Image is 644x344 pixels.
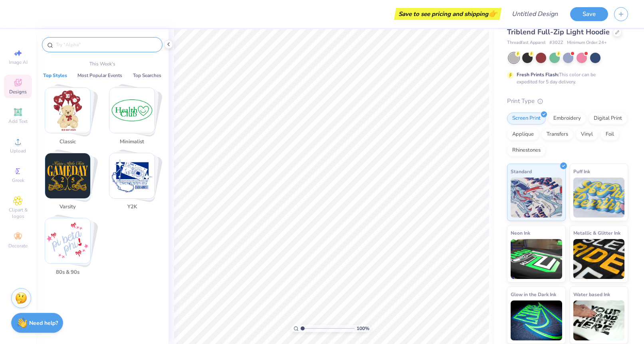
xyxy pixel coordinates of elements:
[41,71,69,79] button: Top Styles
[549,40,563,46] span: # 302Z
[511,178,562,217] img: Standard
[45,88,90,133] img: Classic
[573,239,625,279] img: Metallic & Glitter Ink
[9,59,28,65] span: Image AI
[573,301,625,340] img: Water based Ink
[40,153,100,214] button: Stack Card Button Varsity
[505,6,564,22] input: Untitled Design
[119,138,145,146] span: Minimalist
[55,41,157,49] input: Try "Alpha"
[40,87,100,149] button: Stack Card Button Classic
[131,71,164,79] button: Top Searches
[507,40,545,46] span: Threadfast Apparel
[570,7,608,21] button: Save
[55,203,81,211] span: Varsity
[89,60,115,67] p: This Week's
[517,71,615,85] div: This color can be expedited for 5 day delivery.
[507,97,628,106] div: Print Type
[511,239,562,279] img: Neon Ink
[75,71,125,79] button: Most Popular Events
[541,129,573,140] div: Transfers
[488,9,497,18] span: 👉
[507,129,539,140] div: Applique
[511,167,532,176] span: Standard
[600,129,619,140] div: Foil
[511,229,530,237] span: Neon Ink
[396,8,499,20] div: Save to see pricing and shipping
[55,269,81,277] span: 80s & 90s
[4,207,32,219] span: Clipart & logos
[45,218,90,263] img: 80s & 90s
[9,89,27,95] span: Designs
[12,177,24,184] span: Greek
[109,153,155,198] img: Y2K
[8,243,28,249] span: Decorate
[573,229,620,237] span: Metallic & Glitter Ink
[55,138,81,146] span: Classic
[357,325,369,332] span: 100 %
[573,167,590,176] span: Puff Ink
[507,144,546,156] div: Rhinestones
[109,88,155,133] img: Minimalist
[45,153,90,198] img: Varsity
[573,290,610,299] span: Water based Ink
[576,129,598,140] div: Vinyl
[507,113,546,125] div: Screen Print
[517,71,559,78] strong: Fresh Prints Flash:
[40,218,100,279] button: Stack Card Button 80s & 90s
[104,87,164,149] button: Stack Card Button Minimalist
[10,148,26,154] span: Upload
[589,113,627,125] div: Digital Print
[573,178,625,217] img: Puff Ink
[119,203,145,211] span: Y2K
[8,118,28,125] span: Add Text
[511,290,556,299] span: Glow in the Dark Ink
[548,113,586,125] div: Embroidery
[104,153,164,214] button: Stack Card Button Y2K
[511,301,562,340] img: Glow in the Dark Ink
[567,40,607,46] span: Minimum Order: 24 +
[29,319,58,327] strong: Need help?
